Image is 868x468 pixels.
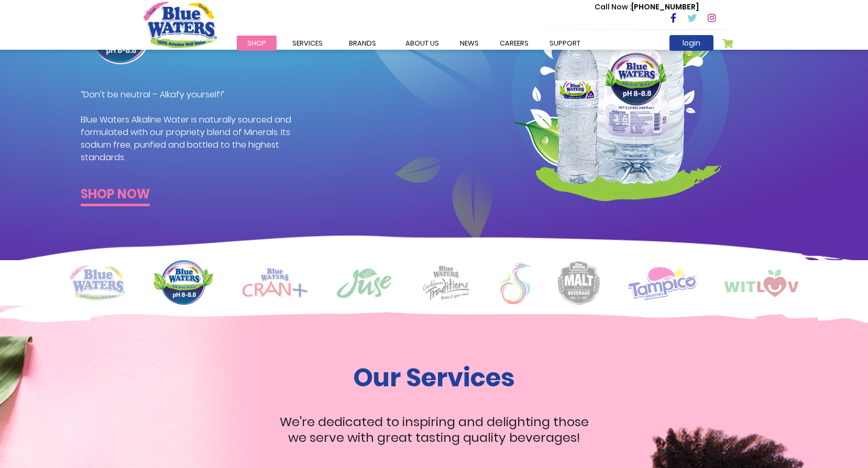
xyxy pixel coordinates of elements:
[81,185,150,206] a: Shop now
[539,36,591,51] a: support
[269,414,599,445] p: We're dedicated to inspiring and delighting those we serve with great tasting quality beverages!
[242,268,308,298] img: logo
[292,38,323,48] span: Services
[628,266,697,300] img: logo
[269,363,599,393] h1: Our Services
[669,35,713,51] a: login
[144,2,217,48] a: store logo
[489,36,539,51] a: careers
[336,268,392,299] img: logo
[724,270,798,297] img: logo
[70,265,125,300] img: logo
[81,88,303,164] p: “Don’t be neutral – Alkafy yourself!” Blue Waters Alkaline Water is naturally sourced and formula...
[247,38,266,48] span: Shop
[558,261,600,305] img: logo
[595,2,631,12] span: Call Now :
[420,265,473,301] img: logo
[449,36,489,51] a: News
[395,36,449,51] a: about us
[500,262,530,304] img: logo
[595,2,699,13] p: [PHONE_NUMBER]
[349,38,376,48] span: Brands
[153,260,214,306] img: logo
